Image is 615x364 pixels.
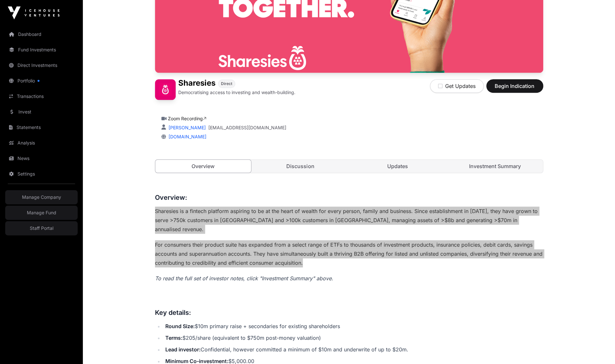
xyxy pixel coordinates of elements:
iframe: Chat Widget [583,333,615,364]
a: Discussion [252,160,348,173]
a: [DOMAIN_NAME] [166,134,206,139]
a: Begin Indication [486,86,543,92]
strong: : [199,346,201,353]
a: Portfolio [5,74,78,88]
a: Staff Portal [5,221,78,235]
span: Direct [221,81,232,86]
span: Begin Indication [494,82,535,90]
strong: Terms: [165,335,182,341]
h3: Key details: [155,307,543,318]
a: Updates [350,160,446,173]
p: Sharesies is a fintech platform aspiring to be at the heart of wealth for every person, family an... [155,207,543,234]
p: For consumers their product suite has expanded from a select range of ETFs to thousands of invest... [155,240,543,267]
a: Analysis [5,136,78,150]
li: Confidential, however committed a minimum of $10m and underwrite of up to $20m. [163,345,543,354]
li: $10m primary raise + secondaries for existing shareholders [163,322,543,331]
img: Sharesies [155,79,176,100]
p: Democratising access to investing and wealth-building. [178,89,295,96]
a: Statements [5,120,78,134]
a: Overview [155,159,252,173]
a: [EMAIL_ADDRESS][DOMAIN_NAME] [208,124,286,131]
strong: Lead investor [165,346,199,353]
a: Invest [5,105,78,119]
a: Investment Summary [447,160,543,173]
h1: Sharesies [178,79,215,88]
h3: Overview: [155,192,543,203]
a: Manage Fund [5,206,78,220]
button: Get Updates [430,79,484,93]
a: Direct Investments [5,58,78,72]
a: Transactions [5,89,78,103]
li: $205/share (equivalent to $750m post-money valuation) [163,333,543,342]
a: Zoom Recording [168,116,206,121]
a: Fund Investments [5,43,78,57]
a: [PERSON_NAME] [167,125,206,130]
strong: Round Size: [165,323,195,329]
button: Begin Indication [486,79,543,93]
a: Manage Company [5,190,78,204]
a: Settings [5,167,78,181]
img: Icehouse Ventures Logo [8,6,60,19]
a: News [5,151,78,166]
a: Dashboard [5,27,78,41]
em: To read the full set of investor notes, click "Investment Summary" above. [155,275,333,282]
nav: Tabs [155,160,543,173]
